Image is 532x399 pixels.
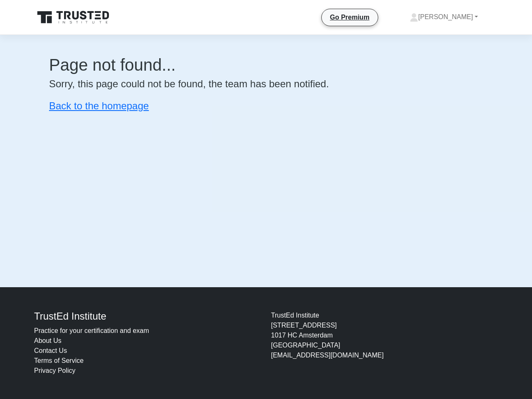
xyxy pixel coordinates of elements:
a: Back to the homepage [49,100,149,111]
a: Contact Us [34,347,67,354]
a: Privacy Policy [34,367,76,374]
a: Practice for your certification and exam [34,327,149,334]
h1: Page not found... [49,55,483,75]
a: About Us [34,337,62,344]
div: TrustEd Institute [STREET_ADDRESS] 1017 HC Amsterdam [GEOGRAPHIC_DATA] [EMAIL_ADDRESS][DOMAIN_NAME] [266,310,503,376]
a: Terms of Service [34,357,84,364]
a: Go Premium [325,12,374,22]
a: [PERSON_NAME] [390,9,498,25]
h4: TrustEd Institute [34,310,261,323]
h4: Sorry, this page could not be found, the team has been notified. [49,78,483,90]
